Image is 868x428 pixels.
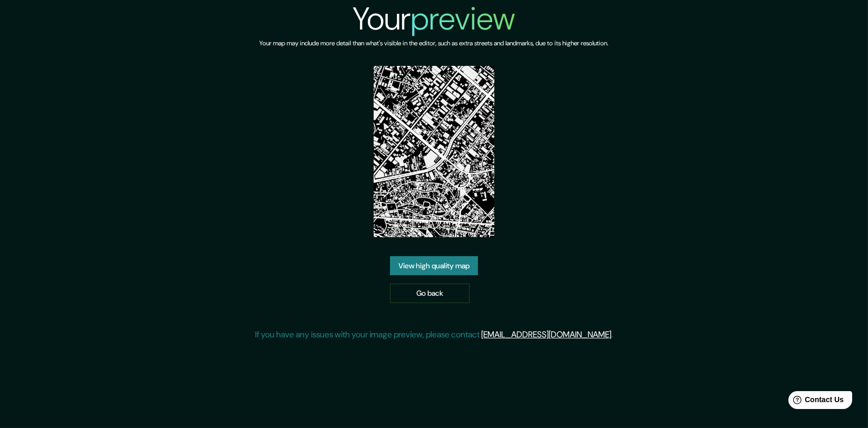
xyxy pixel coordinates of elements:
[390,284,470,303] a: Go back
[481,329,611,340] a: [EMAIL_ADDRESS][DOMAIN_NAME]
[255,328,613,341] p: If you have any issues with your image preview, please contact .
[260,38,609,49] h6: Your map may include more detail than what's visible in the editor, such as extra streets and lan...
[390,256,478,276] a: View high quality map
[374,66,495,237] img: created-map-preview
[774,387,856,416] iframe: Help widget launcher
